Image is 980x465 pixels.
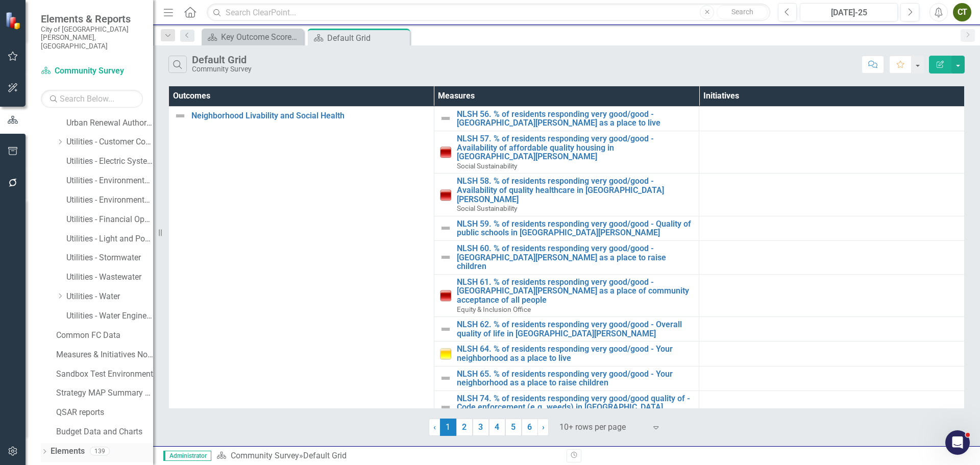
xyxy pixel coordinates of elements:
div: Default Grid [327,32,407,44]
a: Utilities - Environmental Services Div. [66,194,153,206]
a: NLSH 56. % of residents responding very good/good - [GEOGRAPHIC_DATA][PERSON_NAME] as a place to ... [457,110,694,128]
td: Double-Click to Edit Right Click for Context Menu [434,390,699,424]
td: Double-Click to Edit Right Click for Context Menu [434,106,699,131]
a: NLSH 59. % of residents responding very good/good - Quality of public schools in [GEOGRAPHIC_DATA... [457,219,694,237]
td: Double-Click to Edit Right Click for Context Menu [434,317,699,341]
img: Not Defined [439,323,452,335]
a: NLSH 61. % of residents responding very good/good - [GEOGRAPHIC_DATA][PERSON_NAME] as a place of ... [457,278,694,305]
span: 1 [440,419,456,436]
img: Below Plan [439,146,452,158]
input: Search Below... [41,90,143,108]
img: Not Defined [174,110,186,122]
a: Utilities - Light and Power [66,233,153,245]
a: 3 [473,419,489,436]
span: Elements & Reports [41,13,143,25]
a: QSAR reports [56,407,153,419]
div: Default Grid [303,451,347,460]
span: ‹ [433,422,436,432]
a: Common FC Data [56,330,153,341]
div: » [216,450,559,462]
a: NLSH 62. % of residents responding very good/good - Overall quality of life in [GEOGRAPHIC_DATA][... [457,320,694,338]
a: Budget Data and Charts [56,426,153,438]
a: NLSH 57. % of residents responding very good/good - Availability of affordable quality housing in... [457,134,694,161]
div: 139 [90,447,110,456]
a: Measures & Initiatives No Longer Used [56,349,153,361]
iframe: Intercom live chat [945,430,970,455]
a: 5 [505,419,522,436]
small: City of [GEOGRAPHIC_DATA][PERSON_NAME], [GEOGRAPHIC_DATA] [41,25,143,50]
a: Utilities - Wastewater [66,272,153,283]
a: Key Outcome Scorecard [204,31,301,43]
span: Search [731,8,753,16]
a: NLSH 65. % of residents responding very good/good - Your neighborhood as a place to raise children [457,370,694,387]
a: NLSH 64. % of residents responding very good/good - Your neighborhood as a place to live [457,345,694,362]
td: Double-Click to Edit Right Click for Context Menu [434,274,699,316]
div: Key Outcome Scorecard [221,31,301,43]
td: Double-Click to Edit Right Click for Context Menu [434,131,699,174]
td: Double-Click to Edit Right Click for Context Menu [434,366,699,390]
a: Utilities - Water [66,291,153,303]
td: Double-Click to Edit Right Click for Context Menu [434,240,699,274]
a: 6 [522,419,538,436]
a: Urban Renewal Authority [66,117,153,129]
button: CT [953,3,971,21]
button: [DATE]-25 [800,3,898,21]
span: Social Sustainability [457,204,517,212]
a: Utilities - Environmental Regulatory Affairs [66,175,153,187]
span: Social Sustainability [457,162,517,170]
div: Community Survey [192,65,252,73]
a: Utilities - Electric Systems Eng Div. [66,156,153,167]
a: Neighborhood Livability and Social Health [191,111,429,120]
a: Utilities - Customer Connections [66,136,153,148]
img: Not Defined [439,401,452,413]
a: Elements [51,446,85,457]
span: › [542,422,545,432]
a: 2 [456,419,473,436]
button: Search [717,5,768,19]
a: Strategy MAP Summary Reports [56,387,153,399]
img: Below Plan [439,189,452,201]
div: Default Grid [192,54,252,65]
img: Not Defined [439,222,452,234]
input: Search ClearPoint... [207,4,770,21]
a: Sandbox Test Environment [56,369,153,380]
span: Equity & Inclusion Office [457,305,531,313]
a: Utilities - Financial Operations [66,214,153,226]
a: Utilities - Water Engineering [66,310,153,322]
img: Not Defined [439,112,452,125]
img: Not Defined [439,372,452,384]
a: NLSH 74. % of residents responding very good/good quality of - Code enforcement (e.g. weeds) in [... [457,394,694,421]
td: Double-Click to Edit Right Click for Context Menu [434,174,699,216]
img: Below Plan [439,289,452,302]
a: Community Survey [41,65,143,77]
a: 4 [489,419,505,436]
td: Double-Click to Edit Right Click for Context Menu [434,341,699,366]
img: ClearPoint Strategy [5,11,24,30]
a: NLSH 60. % of residents responding very good/good - [GEOGRAPHIC_DATA][PERSON_NAME] as a place to ... [457,244,694,271]
span: Administrator [163,451,211,461]
a: Utilities - Stormwater [66,252,153,264]
img: Not Defined [439,251,452,263]
a: Community Survey [231,451,299,460]
img: Caution [439,348,452,360]
div: [DATE]-25 [803,7,894,19]
td: Double-Click to Edit Right Click for Context Menu [434,216,699,240]
a: NLSH 58. % of residents responding very good/good - Availability of quality healthcare in [GEOGRA... [457,177,694,204]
